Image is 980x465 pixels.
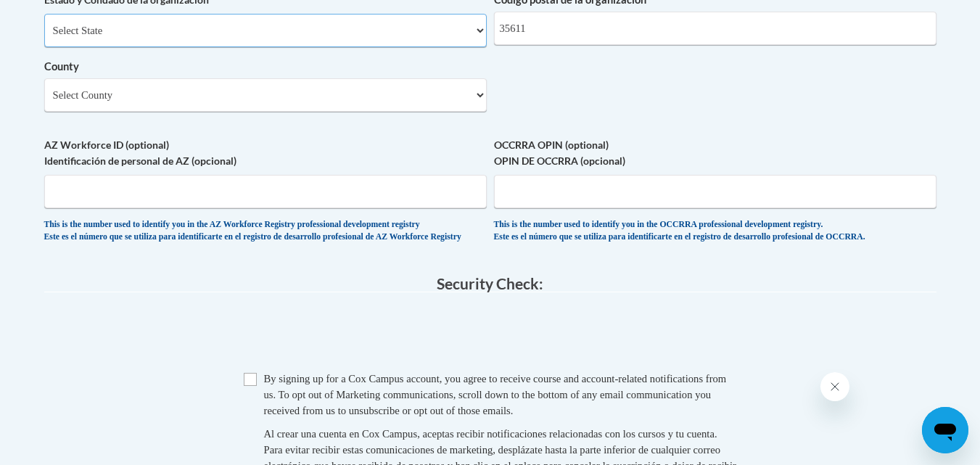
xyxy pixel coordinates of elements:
[437,274,543,292] span: Security Check:
[44,137,487,169] label: AZ Workforce ID (optional) Identificación de personal de AZ (opcional)
[922,407,968,453] iframe: Button to launch messaging window
[494,137,936,169] label: OCCRRA OPIN (optional) OPIN DE OCCRRA (opcional)
[44,219,487,243] div: This is the number used to identify you in the AZ Workforce Registry professional development reg...
[44,59,487,75] label: County
[820,372,849,401] iframe: Close message
[380,307,601,363] iframe: reCAPTCHA
[264,373,727,416] span: By signing up for a Cox Campus account, you agree to receive course and account-related notificat...
[494,12,936,45] input: Metadata input
[494,219,936,243] div: This is the number used to identify you in the OCCRRA professional development registry. Este es ...
[9,10,118,22] span: Hi. How can we help?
